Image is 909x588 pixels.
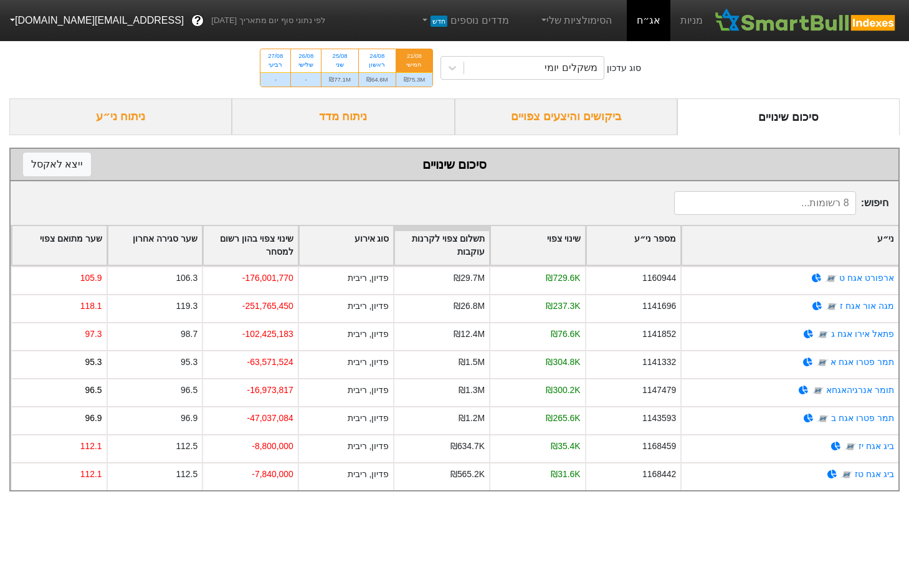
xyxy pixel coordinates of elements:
[546,272,580,285] div: ₪729.6K
[431,16,447,27] span: חדש
[839,273,894,283] a: ארפורט אגח ט
[450,468,485,481] div: ₪565.2K
[817,328,829,341] img: tase link
[812,384,824,397] img: tase link
[546,384,580,397] div: ₪300.2K
[348,356,389,369] div: פדיון, ריבית
[682,226,898,265] div: Toggle SortBy
[242,300,293,313] div: -251,765,450
[404,60,426,69] div: חמישי
[80,300,102,313] div: 118.1
[252,468,293,481] div: -7,840,000
[817,412,829,425] img: tase link
[348,272,389,285] div: פדיון, ריבית
[80,440,102,453] div: 112.1
[176,468,198,481] div: 112.5
[450,440,485,453] div: ₪634.7K
[252,440,293,453] div: -8,800,000
[534,8,617,33] a: הסימולציות שלי
[181,328,198,341] div: 98.7
[348,328,389,341] div: פדיון, ריבית
[642,300,676,313] div: 1141696
[677,98,900,135] div: סיכום שינויים
[329,60,351,69] div: שני
[291,72,321,87] div: -
[366,60,388,69] div: ראשון
[674,191,856,215] input: 8 רשומות...
[85,356,102,369] div: 95.3
[23,153,91,176] button: ייצא לאקסל
[816,356,829,369] img: tase link
[242,272,293,285] div: -176,001,770
[176,272,198,285] div: 106.3
[181,412,198,425] div: 96.9
[844,440,857,453] img: tase link
[546,300,580,313] div: ₪237.3K
[455,98,677,135] div: ביקושים והיצעים צפויים
[247,384,293,397] div: -16,973,817
[831,413,894,423] a: תמר פטרו אגח ב
[396,72,433,87] div: ₪75.3M
[176,300,198,313] div: 119.3
[268,60,283,69] div: רביעי
[831,329,894,339] a: פתאל אירו אגח ג
[459,356,485,369] div: ₪1.5M
[80,272,102,285] div: 105.9
[454,328,485,341] div: ₪12.4M
[348,440,389,453] div: פדיון, ריבית
[642,412,676,425] div: 1143593
[108,226,202,265] div: Toggle SortBy
[366,52,388,60] div: 24/08
[298,60,313,69] div: שלישי
[12,226,107,265] div: Toggle SortBy
[394,226,489,265] div: Toggle SortBy
[642,328,676,341] div: 1141852
[459,412,485,425] div: ₪1.2M
[247,412,293,425] div: -47,037,084
[348,468,389,481] div: פדיון, ריבית
[551,328,580,341] div: ₪76.6K
[674,191,888,215] span: חיפוש :
[203,226,298,265] div: Toggle SortBy
[454,272,485,285] div: ₪29.7M
[713,8,899,33] img: SmartBull
[85,328,102,341] div: 97.3
[586,226,681,265] div: Toggle SortBy
[9,98,232,135] div: ניתוח ני״ע
[551,440,580,453] div: ₪35.4K
[825,272,837,285] img: tase link
[299,226,394,265] div: Toggle SortBy
[459,384,485,397] div: ₪1.3M
[642,384,676,397] div: 1147479
[348,412,389,425] div: פדיון, ריבית
[545,60,597,75] div: משקלים יומי
[176,440,198,453] div: 112.5
[546,412,580,425] div: ₪265.6K
[642,440,676,453] div: 1168459
[298,52,313,60] div: 26/08
[840,468,853,481] img: tase link
[242,328,293,341] div: -102,425,183
[454,300,485,313] div: ₪26.8M
[607,62,641,75] div: סוג עדכון
[551,468,580,481] div: ₪31.6K
[268,52,283,60] div: 27/08
[359,72,396,87] div: ₪64.6M
[247,356,293,369] div: -63,571,524
[826,385,894,395] a: תומר אנרגיהאגחא
[348,384,389,397] div: פדיון, ריבית
[329,52,351,60] div: 25/08
[826,300,838,313] img: tase link
[415,8,514,33] a: מדדים נוספיםחדש
[490,226,585,265] div: Toggle SortBy
[859,441,894,451] a: ביג אגח יז
[404,52,426,60] div: 21/08
[85,384,102,397] div: 96.5
[23,155,886,174] div: סיכום שינויים
[181,384,198,397] div: 96.5
[321,72,358,87] div: ₪77.1M
[830,357,894,367] a: תמר פטרו אגח א
[348,300,389,313] div: פדיון, ריבית
[211,14,325,27] span: לפי נתוני סוף יום מתאריך [DATE]
[642,356,676,369] div: 1141332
